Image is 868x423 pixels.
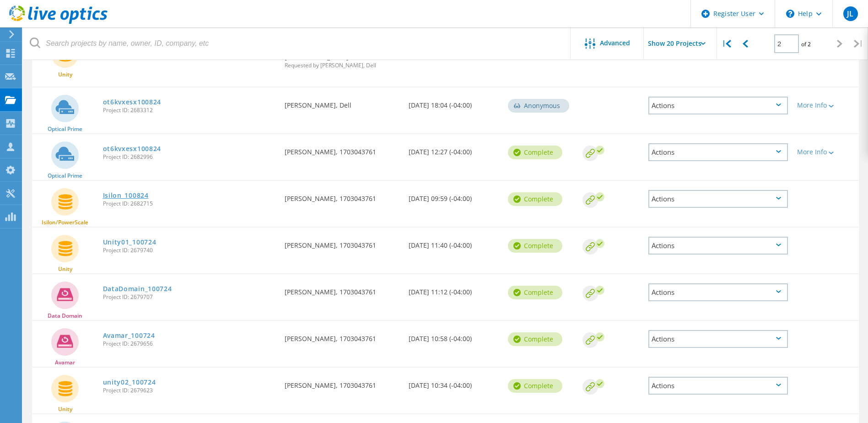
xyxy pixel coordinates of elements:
a: Avamar_100724 [103,332,155,339]
a: Isilon_100824 [103,192,149,199]
div: Actions [648,143,788,161]
div: Actions [648,330,788,348]
div: Complete [508,286,562,299]
span: Data Domain [48,313,82,319]
span: Requested by [PERSON_NAME], Dell [285,63,399,68]
span: Isilon/PowerScale [42,220,88,225]
div: [PERSON_NAME], 1703043761 [280,321,404,351]
a: DataDomain_100724 [103,286,172,292]
div: [DATE] 11:40 (-04:00) [404,228,503,258]
div: More Info [797,149,854,155]
input: Search projects by name, owner, ID, company, etc [23,27,571,60]
span: Project ID: 2679656 [103,341,276,347]
a: Live Optics Dashboard [9,19,108,26]
span: Project ID: 2679623 [103,388,276,393]
div: [DATE] 10:58 (-04:00) [404,321,503,351]
div: | [717,27,736,60]
span: Project ID: 2679740 [103,248,276,253]
div: [PERSON_NAME], 1703043761 [280,181,404,211]
div: Complete [508,239,562,253]
div: Complete [508,146,562,159]
div: Complete [508,332,562,346]
span: Unity [58,72,72,77]
div: [PERSON_NAME], Dell [280,87,404,118]
a: ot6kvxesx100824 [103,146,162,152]
a: Unity01_100724 [103,239,156,245]
div: Complete [508,379,562,393]
div: [DATE] 10:34 (-04:00) [404,368,503,398]
span: Optical Prime [48,126,82,132]
div: [DATE] 12:27 (-04:00) [404,134,503,164]
div: Actions [648,97,788,114]
div: Complete [508,192,562,206]
div: Actions [648,377,788,395]
span: Project ID: 2679707 [103,294,276,300]
a: ot6kvxesx100824 [103,99,162,105]
span: of 2 [801,40,811,48]
div: Actions [648,237,788,255]
a: unity02_100724 [103,379,156,385]
div: [DATE] 11:12 (-04:00) [404,274,503,304]
div: Actions [648,190,788,208]
span: Project ID: 2683312 [103,108,276,113]
div: [DATE] 18:04 (-04:00) [404,87,503,118]
span: Avamar [55,360,75,365]
div: [PERSON_NAME], 1703043761 [280,368,404,398]
div: [PERSON_NAME], 1703043761 [280,274,404,304]
span: Unity [58,266,72,272]
span: Optical Prime [48,173,82,179]
div: Actions [648,283,788,301]
span: Advanced [600,40,630,46]
span: JL [847,10,853,17]
span: Project ID: 2682996 [103,154,276,160]
div: More Info [797,102,854,108]
div: [DATE] 09:59 (-04:00) [404,181,503,211]
span: Project ID: 2682715 [103,201,276,206]
div: [PERSON_NAME], 1703043761 [280,134,404,164]
span: Unity [58,407,72,412]
div: [PERSON_NAME], 1703043761 [280,228,404,258]
svg: \n [786,10,794,18]
div: Anonymous [508,99,569,113]
div: | [849,27,868,60]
